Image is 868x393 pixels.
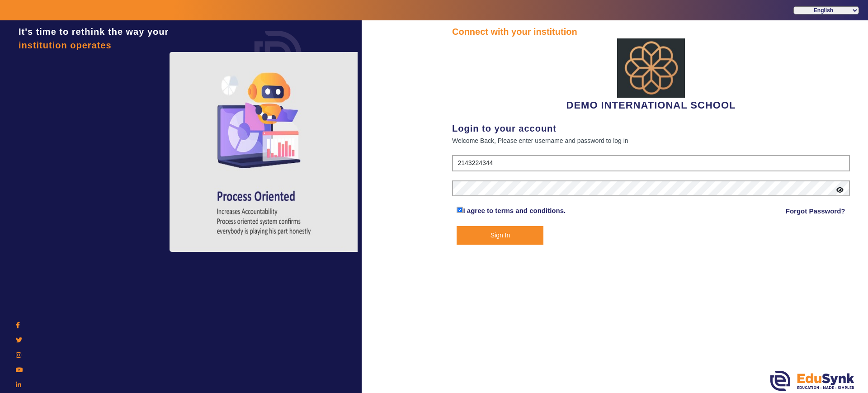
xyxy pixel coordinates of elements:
[452,38,850,113] div: DEMO INTERNATIONAL SCHOOL
[19,27,169,37] span: It's time to rethink the way your
[463,207,566,214] a: I agree to terms and conditions.
[452,135,850,146] div: Welcome Back, Please enter username and password to log in
[452,25,850,38] div: Connect with your institution
[452,122,850,135] div: Login to your account
[770,371,854,391] img: edusynk.png
[617,38,685,98] img: abdd4561-dfa5-4bc5-9f22-bd710a8d2831
[457,226,543,245] button: Sign In
[19,40,112,50] span: institution operates
[244,20,312,88] img: login.png
[786,206,845,217] a: Forgot Password?
[452,155,850,171] input: User Name
[170,52,359,252] img: login4.png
